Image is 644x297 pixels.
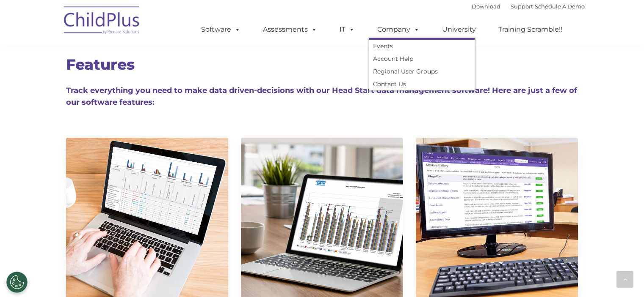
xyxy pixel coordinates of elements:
a: IT [331,21,363,38]
a: University [434,21,484,38]
a: Account Help [369,52,475,65]
a: Schedule A Demo [535,3,585,10]
a: Assessments [254,21,326,38]
a: Events [369,40,475,52]
a: Download [472,3,500,10]
a: Regional User Groups [369,65,475,78]
a: Company [369,21,428,38]
a: Software [193,21,249,38]
span: Track everything you need to make data driven-decisions with our Head Start data management softw... [66,86,577,107]
a: Contact Us [369,78,475,90]
a: Support [511,3,533,10]
span: Features [66,55,135,74]
a: Training Scramble!! [490,21,571,38]
img: ChildPlus by Procare Solutions [60,0,144,43]
button: Cookies Settings [6,272,28,293]
font: | [472,3,585,10]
